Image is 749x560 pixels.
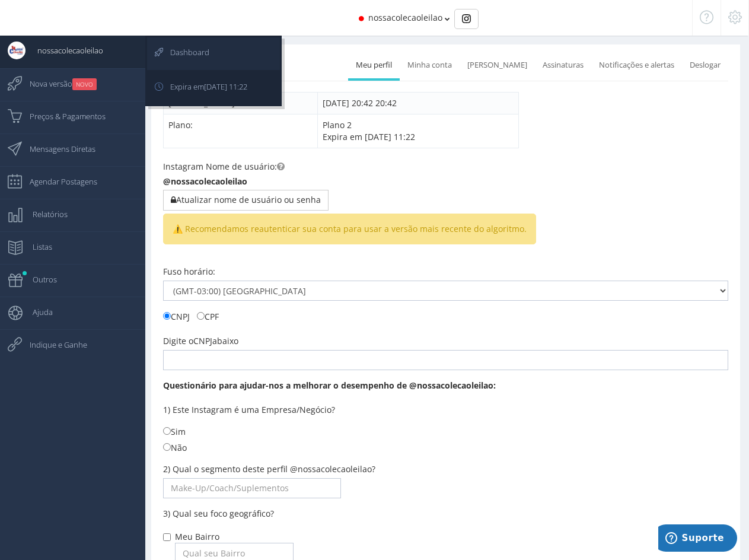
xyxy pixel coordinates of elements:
a: Deslogar [682,52,728,78]
span: nossacolecaoleilao [26,36,103,65]
label: Meu Bairro [175,531,219,543]
span: Relatórios [21,199,68,229]
label: 1) Este Instagram é uma Empresa/Negócio? [163,404,335,416]
b: Questionário para ajudar-nos a melhorar o desempenho de @nossacolecaoleilao: [163,380,496,391]
label: Sim [163,425,186,438]
label: CPF [197,310,219,323]
label: 3) Qual seu foco geográfico? [163,508,274,520]
span: Expira em [158,72,247,101]
span: CNPJ [193,335,212,346]
span: Dashboard [158,37,209,67]
label: Instagram Nome de usuário: [163,161,285,173]
span: Indique e Ganhe [18,330,87,359]
span: Listas [21,232,52,262]
input: Sim [163,427,171,435]
img: User Image [8,42,26,59]
span: Nova versão [18,69,97,98]
span: Plano 2 [323,119,415,142]
b: @nossacolecaoleilao [163,176,247,187]
span: Outros [21,265,57,294]
iframe: Abre um widget para que você possa encontrar mais informações [658,524,737,554]
div: Basic example [454,9,479,29]
a: Minha conta [400,52,460,78]
span: nossacolecaoleilao [368,12,442,23]
a: Expira em[DATE] 11:22 [147,72,280,104]
span: Expira em [DATE] 11:22 [323,131,415,142]
span: Preços & Pagamentos [18,101,106,131]
td: Plano: [164,114,318,148]
a: Meu perfil [348,52,400,78]
span: ⚠️ Recomendamos reautenticar sua conta para usar a versão mais recente do algoritmo. [163,214,536,244]
span: Mensagens Diretas [18,134,95,164]
img: Instagram_simple_icon.svg [462,14,471,23]
input: Não [163,443,171,451]
button: Atualizar nome de usuário ou senha [163,190,329,210]
input: Make-Up/Coach/Suplementos [163,478,341,498]
label: Fuso horário: [163,266,215,278]
span: [DATE] 11:22 [204,81,247,92]
input: CNPJ [163,312,171,320]
a: [PERSON_NAME] [460,52,535,78]
input: Meu Bairro [163,533,171,541]
input: CPF [197,312,205,320]
a: Dashboard [147,37,280,70]
label: CNPJ [163,310,190,323]
td: [DATE] 20:42 20:42 [318,92,519,114]
label: Não [163,441,187,454]
span: Agendar Postagens [18,167,97,196]
label: Digite o abaixo [163,335,238,347]
small: NOVO [72,78,97,90]
span: Ajuda [21,297,53,327]
label: 2) Qual o segmento deste perfil @nossacolecaoleilao? [163,463,375,475]
a: Assinaturas [535,52,591,78]
a: Notificações e alertas [591,52,682,78]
